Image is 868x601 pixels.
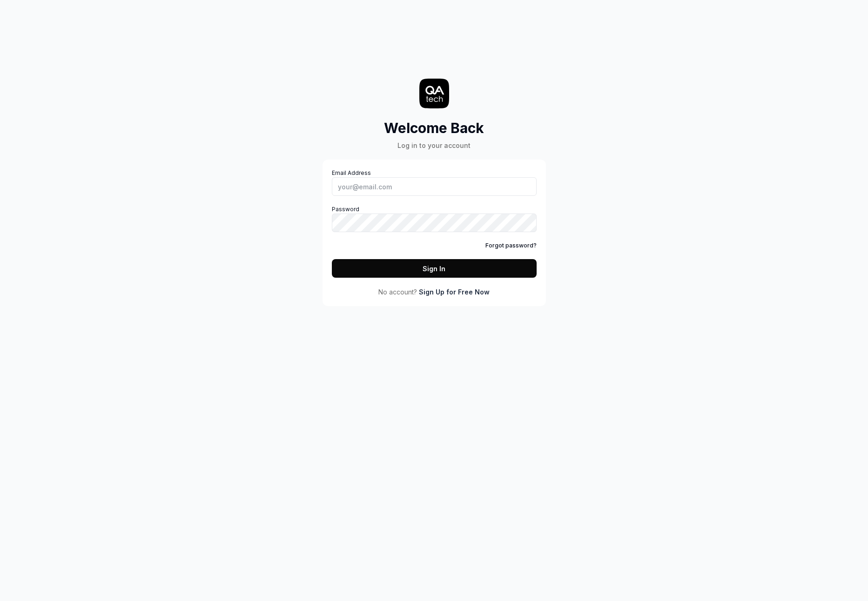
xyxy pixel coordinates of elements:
a: Forgot password? [485,241,537,250]
a: Sign Up for Free Now [419,287,490,297]
div: Log in to your account [384,140,484,150]
input: Password [332,214,537,232]
label: Password [332,205,537,232]
span: No account? [378,287,417,297]
button: Sign In [332,259,537,278]
label: Email Address [332,169,537,196]
input: Email Address [332,177,537,196]
h2: Welcome Back [384,118,484,139]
